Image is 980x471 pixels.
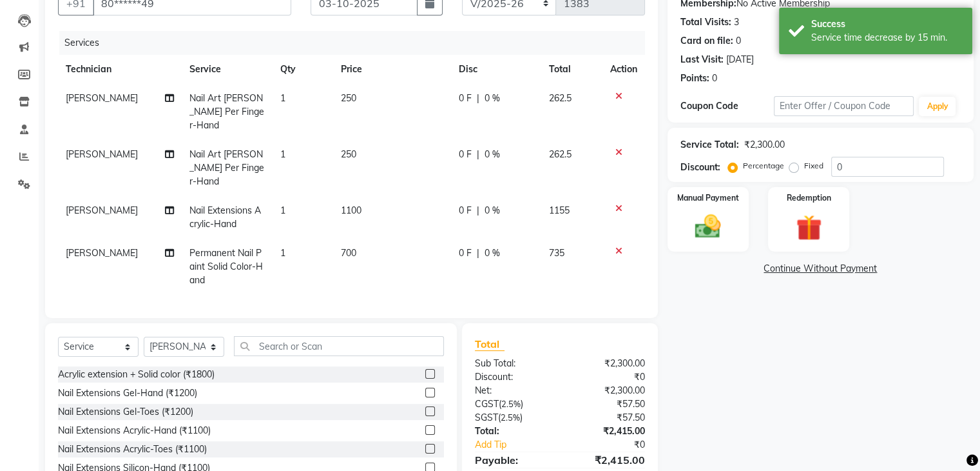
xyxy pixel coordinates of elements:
[58,368,215,381] div: Acrylic extension + Solid color (₹1800)
[501,412,520,423] span: 2.5%
[919,97,956,116] button: Apply
[541,55,602,84] th: Total
[280,247,285,259] span: 1
[788,212,830,244] img: _gift.svg
[475,412,498,423] span: SGST
[680,53,724,66] div: Last Visit:
[549,148,572,160] span: 262.5
[58,424,211,437] div: Nail Extensions Acrylic-Hand (₹1100)
[280,205,285,216] span: 1
[477,148,479,161] span: |
[560,357,655,370] div: ₹2,300.00
[485,204,500,217] span: 0 %
[734,15,739,29] div: 3
[680,34,733,48] div: Card on file:
[58,405,193,419] div: Nail Extensions Gel-Toes (₹1200)
[341,247,356,259] span: 700
[774,96,914,116] input: Enter Offer / Coupon Code
[66,247,138,259] span: [PERSON_NAME]
[485,246,500,260] span: 0 %
[273,55,333,84] th: Qty
[465,370,560,384] div: Discount:
[465,384,560,397] div: Net:
[680,161,720,174] div: Discount:
[189,205,261,230] span: Nail Extensions Acrylic-Hand
[680,72,709,85] div: Points:
[58,55,182,84] th: Technician
[189,148,264,187] span: Nail Art [PERSON_NAME] Per Finger-Hand
[341,148,356,160] span: 250
[560,425,655,438] div: ₹2,415.00
[341,205,361,216] span: 1100
[459,204,472,217] span: 0 F
[575,438,654,452] div: ₹0
[459,148,472,161] span: 0 F
[465,411,560,425] div: ( )
[744,138,785,152] div: ₹2,300.00
[560,384,655,397] div: ₹2,300.00
[677,192,739,204] label: Manual Payment
[736,34,741,48] div: 0
[465,357,560,370] div: Sub Total:
[680,15,731,29] div: Total Visits:
[501,399,521,409] span: 2.5%
[465,397,560,411] div: ( )
[560,397,655,411] div: ₹57.50
[811,31,963,45] div: Service time decrease by 15 min.
[465,438,575,452] a: Add Tip
[475,337,504,351] span: Total
[451,55,541,84] th: Disc
[477,246,479,260] span: |
[182,55,273,84] th: Service
[680,99,774,113] div: Coupon Code
[465,452,560,468] div: Payable:
[680,138,739,152] div: Service Total:
[804,160,823,172] label: Fixed
[459,92,472,105] span: 0 F
[234,336,444,356] input: Search or Scan
[475,398,499,410] span: CGST
[485,92,500,105] span: 0 %
[549,247,564,259] span: 735
[485,148,500,161] span: 0 %
[549,205,570,216] span: 1155
[459,246,472,260] span: 0 F
[560,411,655,425] div: ₹57.50
[477,92,479,105] span: |
[341,92,356,104] span: 250
[726,53,754,66] div: [DATE]
[687,212,729,241] img: _cash.svg
[59,31,655,55] div: Services
[333,55,451,84] th: Price
[670,262,971,276] a: Continue Without Payment
[66,92,138,104] span: [PERSON_NAME]
[66,148,138,160] span: [PERSON_NAME]
[560,452,655,468] div: ₹2,415.00
[465,425,560,438] div: Total:
[743,160,784,172] label: Percentage
[189,92,264,131] span: Nail Art [PERSON_NAME] Per Finger-Hand
[602,55,645,84] th: Action
[66,205,138,216] span: [PERSON_NAME]
[549,92,572,104] span: 262.5
[58,443,207,456] div: Nail Extensions Acrylic-Toes (₹1100)
[811,17,963,31] div: Success
[280,148,285,160] span: 1
[787,192,831,204] label: Redemption
[477,204,479,217] span: |
[280,92,285,104] span: 1
[712,72,717,85] div: 0
[560,370,655,384] div: ₹0
[189,247,263,286] span: Permanent Nail Paint Solid Color-Hand
[58,386,197,400] div: Nail Extensions Gel-Hand (₹1200)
